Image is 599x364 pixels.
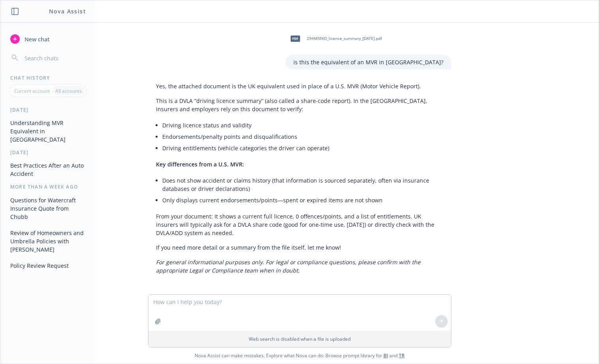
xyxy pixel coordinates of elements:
span: New chat [23,35,50,43]
p: Current account [14,88,50,94]
div: [DATE] [1,149,95,156]
p: All accounts [55,88,82,94]
div: Chat History [1,75,95,81]
p: Yes, the attached document is the UK equivalent used in place of a U.S. MVR (Motor Vehicle Report). [156,82,443,90]
span: Key differences from a U.S. MVR: [156,161,244,168]
em: For general informational purposes only. For legal or compliance questions, please confirm with t... [156,258,421,274]
button: Understanding MVR Equivalent in [GEOGRAPHIC_DATA] [7,116,89,146]
p: From your document: It shows a current full licence, 0 offences/points, and a list of entitlement... [156,212,443,237]
li: Endorsements/penalty points and disqualifications [162,131,443,142]
button: New chat [7,32,89,46]
li: Driving licence status and validity [162,119,443,131]
button: Best Practices After an Auto Accident [7,159,89,180]
button: Questions for Watercraft Insurance Quote from Chubb [7,194,89,223]
span: 294MS9KD_licence_summary_[DATE].pdf [307,36,382,41]
p: is this the equivalent of an MVR in [GEOGRAPHIC_DATA]? [293,58,443,66]
span: Nova Assist can make mistakes. Explore what Nova can do: Browse prompt library for and [4,347,595,364]
p: This is a DVLA “driving licence summary” (also called a share-code report). In the [GEOGRAPHIC_DA... [156,97,443,113]
input: Search chats [23,52,86,63]
div: More than a week ago [1,183,95,190]
span: pdf [291,35,300,41]
div: pdf294MS9KD_licence_summary_[DATE].pdf [285,29,383,49]
div: [DATE] [1,106,95,113]
button: Policy Review Request [7,259,89,272]
button: Review of Homeowners and Umbrella Policies with [PERSON_NAME] [7,226,89,256]
h1: Nova Assist [49,7,86,15]
p: If you need more detail or a summary from the file itself, let me know! [156,243,443,252]
p: Web search is disabled when a file is uploaded [153,336,446,342]
li: Does not show accident or claims history (that information is sourced separately, often via insur... [162,175,443,194]
a: TR [399,352,405,359]
li: Driving entitlements (vehicle categories the driver can operate) [162,142,443,154]
a: BI [383,352,388,359]
li: Only displays current endorsements/points—spent or expired items are not shown [162,194,443,206]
